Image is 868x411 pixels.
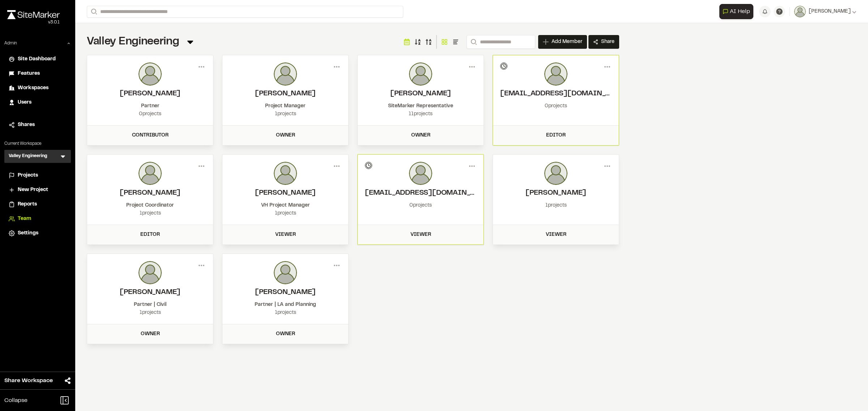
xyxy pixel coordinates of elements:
[94,309,206,317] div: 1 projects
[87,37,179,47] span: Valley Engineering
[9,84,67,92] a: Workspaces
[9,172,67,179] a: Projects
[500,62,507,70] div: Invitation Pending...
[362,231,479,239] div: Viewer
[230,209,341,217] div: 1 projects
[94,188,206,199] h2: Denise Lunn
[18,121,35,129] span: Shares
[497,131,614,139] div: Editor
[365,102,476,110] div: SiteMarker Representative
[500,102,612,110] div: 0 projects
[94,102,206,110] div: Partner
[500,88,612,99] h2: jackkoontz1479@gmail.com
[227,330,344,338] div: Owner
[230,301,341,309] div: Partner | LA and Planning
[4,140,71,147] p: Current Workspace
[9,229,67,237] a: Settings
[9,121,67,129] a: Shares
[94,209,206,217] div: 1 projects
[719,4,753,19] button: Open AI Assistant
[227,231,344,239] div: Viewer
[500,188,612,199] h2: Alexander M Lane
[230,188,341,199] h2: Andrew Cook
[94,88,206,99] h2: Jason Damico
[139,62,162,86] img: photo
[794,6,806,17] img: User
[409,162,432,185] img: user_empty.png
[719,4,756,19] div: Open AI Assistant
[730,7,750,16] span: AI Help
[227,131,344,139] div: Owner
[365,162,372,169] div: Invitation Pending...
[4,40,17,47] p: Admin
[365,202,476,209] div: 0 projects
[365,188,476,199] h2: tsutphin@valleyhealthlink.com
[18,55,56,63] span: Site Dashboard
[9,99,67,107] a: Users
[7,10,60,19] img: rebrand.png
[552,38,582,46] span: Add Member
[18,200,37,208] span: Reports
[274,162,297,185] img: photo
[94,202,206,209] div: Project Coordinator
[94,301,206,309] div: Partner | Civil
[18,84,48,92] span: Workspaces
[92,131,209,139] div: Contributor
[18,215,31,223] span: Team
[139,261,162,284] img: photo
[230,287,341,298] h2: Craig George
[9,55,67,63] a: Site Dashboard
[4,396,27,405] span: Collapse
[18,99,31,107] span: Users
[9,200,67,208] a: Reports
[94,110,206,118] div: 0 projects
[9,153,47,160] h3: Valley Engineering
[92,330,209,338] div: Owner
[18,70,40,78] span: Features
[139,162,162,185] img: photo
[92,231,209,239] div: Editor
[230,309,341,317] div: 1 projects
[18,186,48,194] span: New Project
[809,8,851,16] span: [PERSON_NAME]
[4,376,53,385] span: Share Workspace
[7,19,60,26] div: Oh geez...please don't...
[497,231,614,239] div: Viewer
[9,70,67,78] a: Features
[601,38,614,46] span: Share
[94,287,206,298] h2: Ryan Boshart
[365,110,476,118] div: 11 projects
[362,131,479,139] div: Owner
[18,172,38,179] span: Projects
[87,6,100,18] button: Search
[230,202,341,209] div: VH Project Manager
[409,62,432,86] img: photo
[18,229,38,237] span: Settings
[500,202,612,209] div: 1 projects
[230,88,341,99] h2: Zachary Bowers
[365,88,476,99] h2: Cam Bennett
[274,261,297,284] img: photo
[794,6,856,17] button: [PERSON_NAME]
[230,102,341,110] div: Project Manager
[467,35,480,49] button: Search
[230,110,341,118] div: 1 projects
[9,215,67,223] a: Team
[544,62,567,86] img: user_empty.png
[544,162,567,185] img: photo
[9,186,67,194] a: New Project
[274,62,297,86] img: photo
